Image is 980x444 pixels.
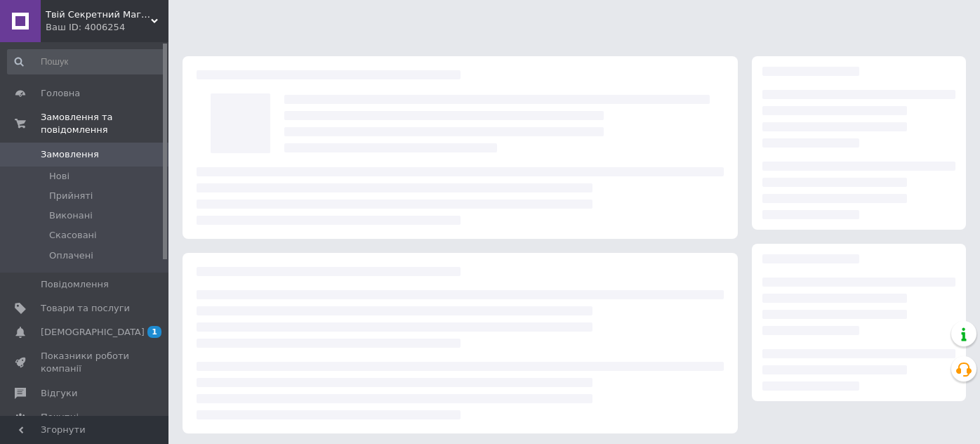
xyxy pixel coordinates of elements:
span: Товари та послуги [41,302,130,315]
span: Скасовані [49,229,97,242]
span: Твій Секретний Магазин [46,8,151,21]
span: Відгуки [41,387,77,400]
span: Повідомлення [41,278,109,291]
span: Виконані [49,209,93,222]
span: Покупці [41,411,79,424]
span: Нові [49,170,69,183]
span: Прийняті [49,190,93,202]
span: Оплачені [49,249,93,262]
input: Пошук [7,49,166,74]
span: Замовлення [41,148,99,161]
span: Головна [41,87,80,100]
div: Ваш ID: 4006254 [46,21,168,34]
span: 1 [147,326,161,338]
span: Замовлення та повідомлення [41,111,168,136]
span: [DEMOGRAPHIC_DATA] [41,326,145,339]
span: Показники роботи компанії [41,350,130,375]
